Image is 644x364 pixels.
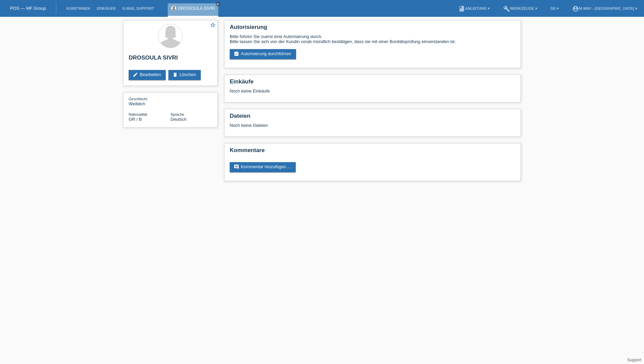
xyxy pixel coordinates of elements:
i: close [216,2,220,6]
a: deleteLöschen [168,70,201,80]
a: Support [627,358,641,362]
a: POS — MF Group [10,6,46,11]
a: buildWerkzeuge ▾ [500,6,541,10]
div: Noch keine Dateien [230,123,436,128]
h2: Dateien [230,113,515,123]
div: Noch keine Einkäufe [230,88,515,99]
i: star_border [210,22,216,28]
div: Weiblich [129,96,170,106]
i: book [458,5,465,12]
a: editBearbeiten [129,70,166,80]
i: assignment_turned_in [234,51,239,57]
div: Bitte führen Sie zuerst eine Autorisierung durch. Bitte lassen Sie sich von der Kundin vorab münd... [230,34,515,44]
h2: Einkäufe [230,78,515,88]
a: assignment_turned_inAutorisierung durchführen [230,49,296,59]
a: account_circlem-way - [GEOGRAPHIC_DATA] ▾ [569,6,641,10]
span: Deutsch [170,117,187,122]
a: DROSOULA SIVRI [178,6,215,11]
i: edit [133,72,138,77]
a: Kund*innen [63,6,93,10]
span: Geschlecht [129,97,147,101]
a: close [216,2,220,6]
a: DE ▾ [547,6,562,10]
i: account_circle [572,5,579,12]
a: star_border [210,22,216,29]
i: comment [234,164,239,170]
span: Nationalität [129,112,147,116]
a: E-Mail Support [119,6,158,10]
h2: Autorisierung [230,24,515,34]
h2: DROSOULA SIVRI [129,54,212,65]
a: Einkäufe [93,6,119,10]
h2: Kommentare [230,147,515,157]
a: bookAnleitung ▾ [455,6,493,10]
span: Griechenland / B / 03.03.2025 [129,117,142,122]
a: commentKommentar hinzufügen ... [230,162,296,172]
i: build [503,5,510,12]
span: Sprache [170,112,184,116]
i: delete [172,72,178,77]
